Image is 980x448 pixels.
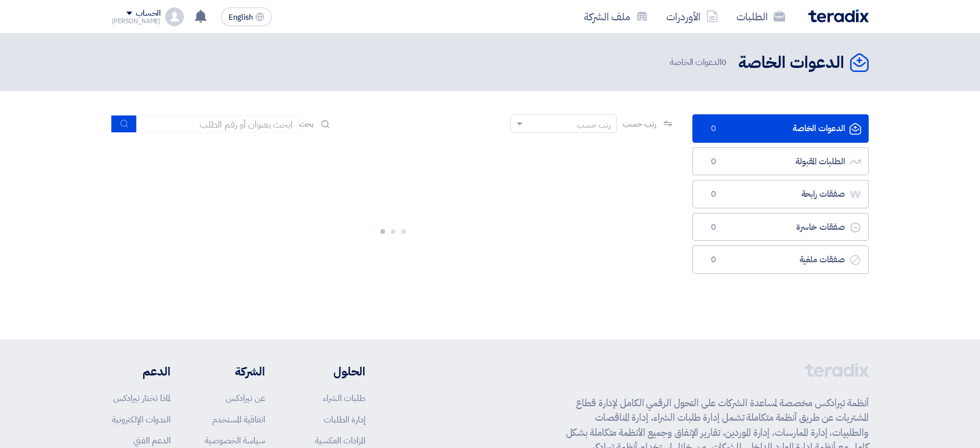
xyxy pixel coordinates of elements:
button: English [221,8,272,26]
img: Teradix logo [808,9,869,23]
span: رتب حسب [623,118,656,130]
a: الندوات الإلكترونية [112,413,170,426]
span: الدعوات الخاصة [670,56,729,69]
a: صفقات رابحة0 [692,180,869,208]
li: الشركة [205,363,265,380]
span: English [228,13,253,21]
div: الحساب [136,9,161,19]
h2: الدعوات الخاصة [738,52,844,74]
input: ابحث بعنوان أو رقم الطلب [137,115,299,133]
a: سياسة الخصوصية [205,434,265,447]
span: 0 [707,254,721,266]
span: 0 [707,222,721,233]
a: الطلبات المقبولة0 [692,147,869,176]
li: الحلول [300,363,365,380]
a: الطلبات [727,3,794,30]
div: [PERSON_NAME] [112,18,161,24]
span: بحث [299,118,314,130]
a: صفقات ملغية0 [692,245,869,274]
a: لماذا تختار تيرادكس [113,392,170,404]
a: عن تيرادكس [226,392,265,404]
a: إدارة الطلبات [324,413,365,426]
a: اتفاقية المستخدم [212,413,265,426]
a: طلبات الشراء [323,392,365,404]
div: رتب حسب [577,119,611,131]
span: 0 [721,56,727,68]
span: 0 [707,123,721,135]
span: 0 [707,189,721,200]
a: المزادات العكسية [315,434,365,447]
a: الدعم الفني [133,434,170,447]
a: الدعوات الخاصة0 [692,114,869,143]
a: صفقات خاسرة0 [692,213,869,241]
a: الأوردرات [657,3,727,30]
a: ملف الشركة [575,3,657,30]
span: 0 [707,156,721,168]
img: profile_test.png [165,8,184,26]
li: الدعم [112,363,170,380]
